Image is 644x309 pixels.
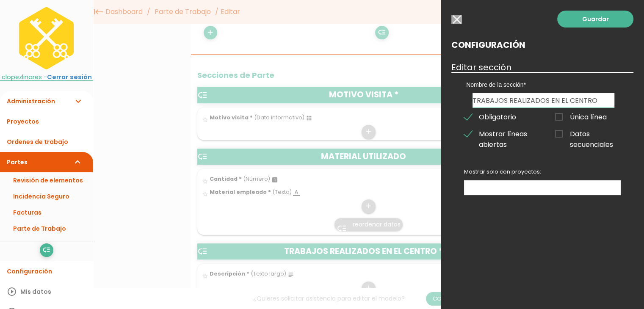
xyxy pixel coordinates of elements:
[464,181,473,192] input: Mostrar solo con proyectos:
[555,129,621,139] span: Datos secuenciales
[464,168,621,176] p: Mostrar solo con proyectos:
[451,63,633,72] h3: Editar sección
[555,112,607,122] span: Única línea
[557,11,633,28] a: Guardar
[451,40,633,50] h2: Configuración
[466,80,621,89] label: Nombre de la sección
[464,112,516,122] span: Obligatorio
[464,129,530,139] span: Mostrar líneas abiertas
